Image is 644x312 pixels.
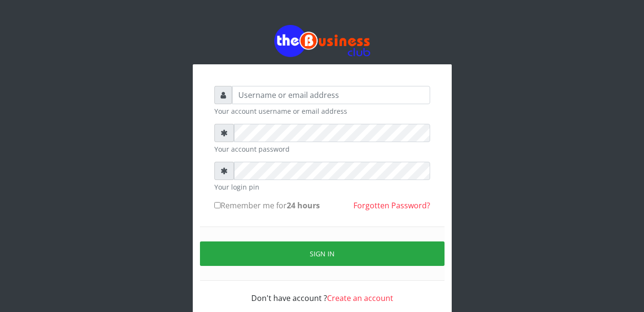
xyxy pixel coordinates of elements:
[287,200,320,211] b: 24 hours
[214,144,430,154] small: Your account password
[200,241,445,266] button: Sign in
[214,281,430,304] div: Don't have account ?
[353,200,430,211] a: Forgotten Password?
[214,200,320,211] label: Remember me for
[327,293,393,303] a: Create an account
[232,86,430,104] input: Username or email address
[214,202,221,208] input: Remember me for24 hours
[214,182,430,192] small: Your login pin
[214,106,430,116] small: Your account username or email address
